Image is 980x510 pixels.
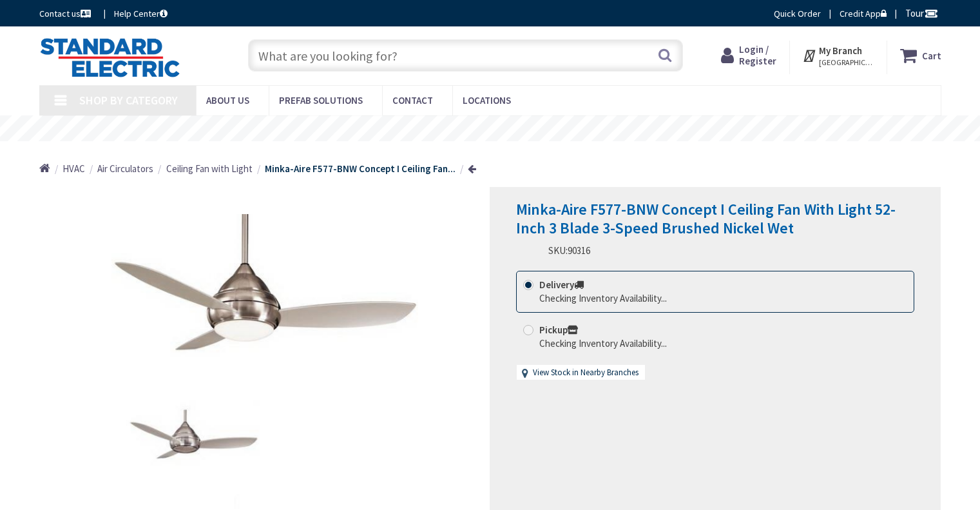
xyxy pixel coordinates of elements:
[392,94,433,106] span: Contact
[539,324,578,336] strong: Pickup
[39,7,93,20] a: Contact us
[206,94,249,106] span: About Us
[539,337,667,350] div: Checking Inventory Availability...
[166,162,253,175] span: Ceiling Fan with Light
[539,291,667,305] div: Checking Inventory Availability...
[548,244,590,257] div: SKU:
[62,162,85,175] a: HVAC
[568,244,590,257] span: 90316
[97,162,153,175] span: Air Circulators
[463,94,511,106] span: Locations
[802,44,874,67] div: My Branch [GEOGRAPHIC_DATA], [GEOGRAPHIC_DATA]
[516,199,896,238] span: Minka-Aire F577-BNW Concept I Ceiling Fan With Light 52-Inch 3 Blade 3-Speed Brushed Nickel Wet
[97,162,153,175] a: Air Circulators
[819,57,874,68] span: [GEOGRAPHIC_DATA], [GEOGRAPHIC_DATA]
[279,94,363,106] span: Prefab Solutions
[840,7,887,20] a: Credit App
[265,162,456,175] strong: Minka-Aire F577-BNW Concept I Ceiling Fan...
[721,44,776,67] a: Login / Register
[79,93,178,108] span: Shop By Category
[900,44,941,67] a: Cart
[539,279,584,291] strong: Delivery
[819,44,862,57] strong: My Branch
[114,7,168,20] a: Help Center
[62,162,85,175] span: HVAC
[922,44,941,67] strong: Cart
[739,43,776,67] span: Login / Register
[905,7,938,19] span: Tour
[166,162,253,175] a: Ceiling Fan with Light
[533,367,639,379] a: View Stock in Nearby Branches
[39,37,180,77] img: Standard Electric
[287,123,695,137] rs-layer: Coronavirus: Our Commitment to Our Employees and Customers
[248,39,683,72] input: What are you looking for?
[774,7,821,20] a: Quick Order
